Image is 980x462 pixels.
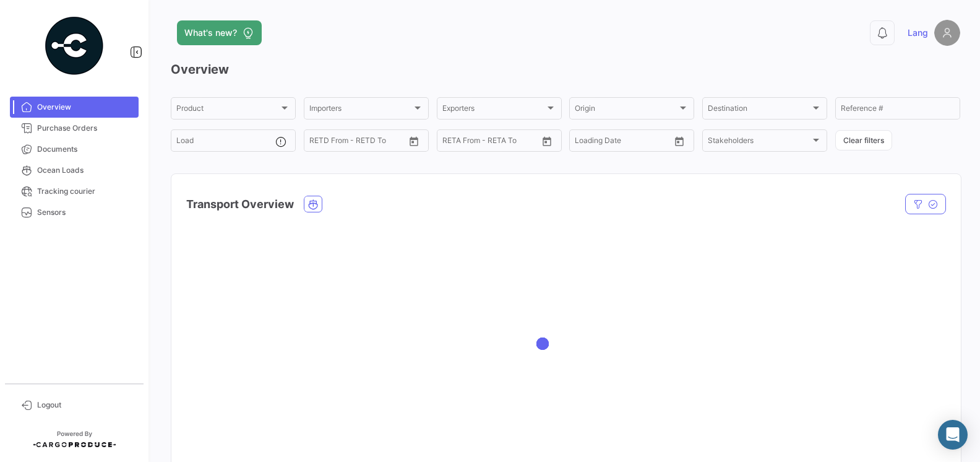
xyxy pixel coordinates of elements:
[309,138,327,147] input: From
[37,102,134,113] span: Overview
[405,132,423,150] button: Open calendar
[10,139,139,160] a: Documents
[442,138,460,147] input: From
[575,138,592,147] input: From
[176,106,279,115] span: Product
[835,130,892,150] button: Clear filters
[177,20,262,45] button: What's new?
[37,186,134,197] span: Tracking courier
[309,106,412,115] span: Importers
[184,27,237,39] span: What's new?
[37,123,134,134] span: Purchase Orders
[934,20,960,46] img: placeholder-user.png
[708,138,810,147] span: Stakeholders
[37,207,134,218] span: Sensors
[708,106,810,115] span: Destination
[186,196,294,213] h4: Transport Overview
[335,138,380,147] input: To
[10,97,139,118] a: Overview
[468,138,514,147] input: To
[575,106,677,115] span: Origin
[442,106,545,115] span: Exporters
[37,165,134,176] span: Ocean Loads
[37,144,134,155] span: Documents
[908,27,928,39] span: Lang
[304,196,322,212] button: Ocean
[601,138,646,147] input: To
[37,399,134,411] span: Logout
[171,61,960,78] h3: Overview
[10,202,139,223] a: Sensors
[10,160,139,181] a: Ocean Loads
[43,15,105,77] img: powered-by.png
[938,420,968,450] div: Abrir Intercom Messenger
[10,118,139,139] a: Purchase Orders
[670,132,689,150] button: Open calendar
[10,181,139,202] a: Tracking courier
[538,132,556,150] button: Open calendar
